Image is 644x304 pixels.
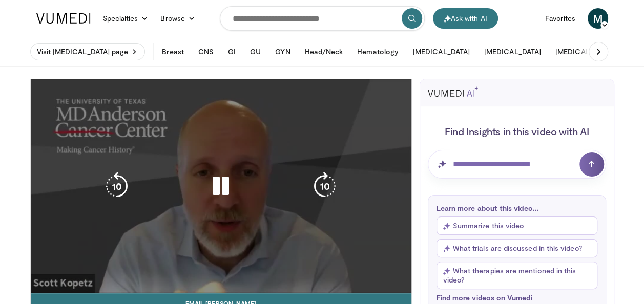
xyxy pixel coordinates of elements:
p: Find more videos on Vumedi [437,293,597,302]
a: Visit [MEDICAL_DATA] page [30,43,146,60]
a: Favorites [539,8,581,29]
button: CNS [192,41,220,62]
img: VuMedi Logo [36,13,91,24]
button: What therapies are mentioned in this video? [437,262,597,289]
button: [MEDICAL_DATA] [549,41,618,62]
button: Breast [156,41,190,62]
p: Learn more about this video... [437,204,597,212]
button: What trials are discussed in this video? [437,239,597,257]
a: Browse [154,8,201,29]
a: M [588,8,608,29]
button: [MEDICAL_DATA] [478,41,547,62]
button: GYN [269,41,296,62]
button: Head/Neck [298,41,349,62]
button: Ask with AI [433,8,498,29]
input: Question for AI [428,150,606,179]
button: GI [222,41,242,62]
video-js: Video Player [31,79,411,293]
button: [MEDICAL_DATA] [407,41,476,62]
button: GU [244,41,267,62]
button: Summarize this video [437,216,597,235]
img: vumedi-ai-logo.svg [428,86,478,97]
input: Search topics, interventions [220,6,425,31]
h4: Find Insights in this video with AI [428,124,606,138]
button: Hematology [351,41,405,62]
a: Specialties [97,8,155,29]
